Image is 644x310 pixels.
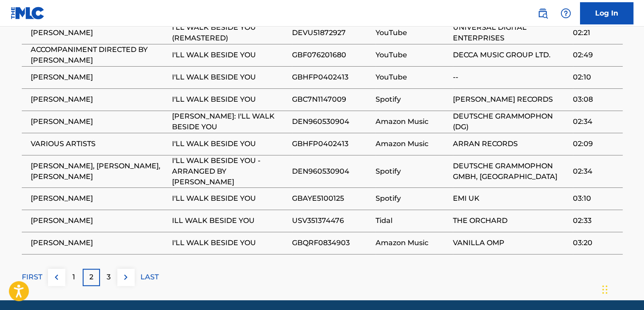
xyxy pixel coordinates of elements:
[140,272,159,282] p: LAST
[376,116,448,127] span: Amazon Music
[573,28,618,38] span: 02:21
[573,238,618,248] span: 03:20
[31,161,168,182] span: [PERSON_NAME], [PERSON_NAME], [PERSON_NAME]
[453,215,568,226] span: THE ORCHARD
[172,238,288,248] span: I'LL WALK BESIDE YOU
[573,215,618,226] span: 02:33
[453,193,568,204] span: EMI UK
[72,272,75,282] p: 1
[376,139,448,149] span: Amazon Music
[453,22,568,44] span: UNIVERSAL DIGITAL ENTERPRISES
[453,161,568,182] span: DEUTSCHE GRAMMOPHON GMBH, [GEOGRAPHIC_DATA]
[31,72,168,83] span: [PERSON_NAME]
[292,72,371,83] span: GBHFP0402413
[22,272,42,282] p: FIRST
[31,139,168,149] span: VARIOUS ARTISTS
[292,50,371,60] span: GBF076201680
[292,94,371,105] span: GBC7N1147009
[31,28,168,38] span: [PERSON_NAME]
[453,72,568,83] span: --
[51,272,62,282] img: left
[172,94,288,105] span: I'LL WALK BESIDE YOU
[573,50,618,60] span: 02:49
[537,8,548,19] img: search
[573,193,618,204] span: 03:10
[31,94,168,105] span: [PERSON_NAME]
[31,116,168,127] span: [PERSON_NAME]
[376,215,448,226] span: Tidal
[292,238,371,248] span: GBQRF0834903
[107,272,111,282] p: 3
[600,267,644,310] iframe: Chat Widget
[172,50,288,60] span: I'LL WALK BESIDE YOU
[376,166,448,177] span: Spotify
[376,28,448,38] span: YouTube
[31,215,168,226] span: [PERSON_NAME]
[580,2,633,24] a: Log In
[453,94,568,105] span: [PERSON_NAME] RECORDS
[292,116,371,127] span: DEN960530904
[172,72,288,83] span: I'LL WALK BESIDE YOU
[172,193,288,204] span: I'LL WALK BESIDE YOU
[172,22,288,44] span: I'LL WALK BESIDE YOU (REMASTERED)
[292,166,371,177] span: DEN960530904
[292,139,371,149] span: GBHFP0402413
[573,139,618,149] span: 02:09
[376,238,448,248] span: Amazon Music
[573,94,618,105] span: 03:08
[11,7,45,20] img: MLC Logo
[31,193,168,204] span: [PERSON_NAME]
[453,111,568,132] span: DEUTSCHE GRAMMOPHON (DG)
[534,4,552,22] a: Public Search
[120,272,131,282] img: right
[376,193,448,204] span: Spotify
[376,94,448,105] span: Spotify
[560,8,571,19] img: help
[172,215,288,226] span: ILL WALK BESIDE YOU
[376,50,448,60] span: YouTube
[292,28,371,38] span: DEVU51872927
[376,72,448,83] span: YouTube
[292,215,371,226] span: USV351374476
[453,238,568,248] span: VANILLA OMP
[573,72,618,83] span: 02:10
[31,238,168,248] span: [PERSON_NAME]
[557,4,575,22] div: Help
[31,44,168,66] span: ACCOMPANIMENT DIRECTED BY [PERSON_NAME]
[172,111,288,132] span: [PERSON_NAME]: I'LL WALK BESIDE YOU
[602,276,608,303] div: Drag
[573,116,618,127] span: 02:34
[172,155,288,187] span: I'LL WALK BESIDE YOU - ARRANGED BY [PERSON_NAME]
[172,139,288,149] span: I'LL WALK BESIDE YOU
[292,193,371,204] span: GBAYE5100125
[453,139,568,149] span: ARRAN RECORDS
[573,166,618,177] span: 02:34
[453,50,568,60] span: DECCA MUSIC GROUP LTD.
[89,272,93,282] p: 2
